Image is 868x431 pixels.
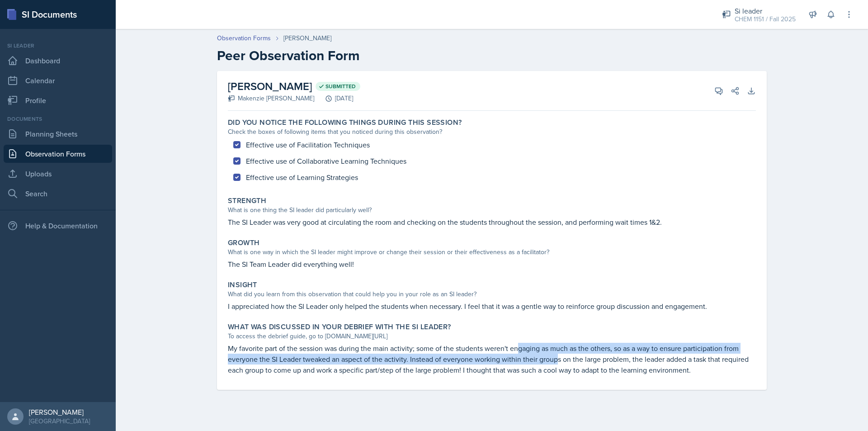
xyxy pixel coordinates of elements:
p: The SI Leader was very good at circulating the room and checking on the students throughout the s... [228,217,756,227]
div: Help & Documentation [4,217,112,235]
p: The SI Team Leader did everything well! [228,259,756,270]
div: Check the boxes of following items that you noticed during this observation? [228,127,756,137]
div: CHEM 1151 / Fall 2025 [735,14,796,24]
a: Calendar [4,71,112,90]
h2: [PERSON_NAME] [228,78,360,95]
label: Insight [228,280,257,289]
div: [GEOGRAPHIC_DATA] [29,417,90,426]
span: Submitted [325,83,356,90]
div: [PERSON_NAME] [29,407,90,417]
label: Growth [228,238,259,247]
p: My favorite part of the session was during the main activity; some of the students weren't engagi... [228,343,756,375]
h2: Peer Observation Form [217,47,767,64]
label: Did you notice the following things during this session? [228,118,462,127]
a: Planning Sheets [4,125,112,143]
div: Makenzie [PERSON_NAME] [228,94,314,103]
div: Documents [4,115,112,123]
div: What did you learn from this observation that could help you in your role as an SI leader? [228,289,756,299]
label: What was discussed in your debrief with the SI Leader? [228,322,451,332]
label: Strength [228,196,266,205]
div: Si leader [735,5,796,16]
div: What is one way in which the SI leader might improve or change their session or their effectivene... [228,247,756,257]
div: [PERSON_NAME] [283,33,331,43]
div: What is one thing the SI leader did particularly well? [228,205,756,215]
div: To access the debrief guide, go to [DOMAIN_NAME][URL] [228,332,756,341]
div: [DATE] [314,94,353,103]
a: Search [4,185,112,203]
div: Si leader [4,42,112,50]
a: Profile [4,91,112,109]
a: Observation Forms [217,33,271,43]
a: Uploads [4,165,112,183]
a: Observation Forms [4,145,112,163]
a: Dashboard [4,52,112,70]
p: I appreciated how the SI Leader only helped the students when necessary. I feel that it was a gen... [228,301,756,312]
